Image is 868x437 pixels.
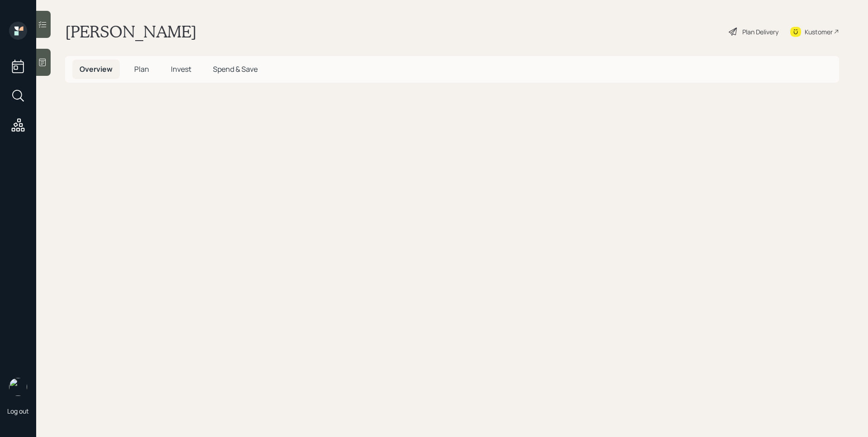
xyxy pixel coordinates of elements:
[80,64,113,74] span: Overview
[7,407,29,415] div: Log out
[9,378,27,396] img: james-distasi-headshot.png
[65,22,197,42] h1: [PERSON_NAME]
[213,64,258,74] span: Spend & Save
[171,64,191,74] span: Invest
[805,27,833,37] div: Kustomer
[134,64,149,74] span: Plan
[742,27,778,37] div: Plan Delivery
